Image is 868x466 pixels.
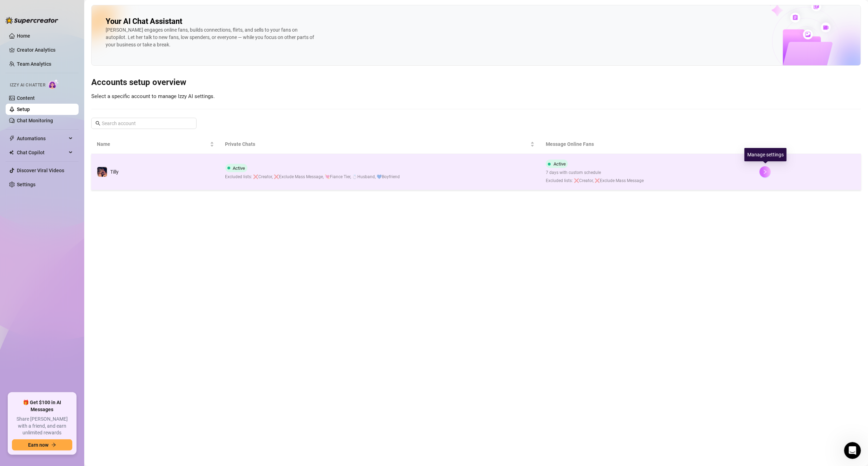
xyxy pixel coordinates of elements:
span: Excluded lists: ❌Creator, ❌Exclude Mass Message, 💘Fiance Tier, 💍Husband, 💙Boyfriend [225,174,400,180]
span: arrow-right [51,442,56,447]
a: Home [17,33,30,39]
span: Excluded lists: ❌Creator, ❌Exclude Mass Message [546,177,644,184]
div: To use Izzy, you’ll need AI credits. I can walk you through how to get them! [11,68,110,82]
span: Name [97,140,208,148]
div: Great question! The price depends on the number of messages you choose and the percentage of AI-g... [11,117,110,158]
button: go back [5,3,18,16]
a: Setup [17,106,30,112]
div: Ella says… [6,64,135,92]
div: AI Credits [105,47,129,54]
img: AI Chatter [48,79,59,89]
input: Search account [102,119,187,127]
span: Active [233,166,245,171]
span: Share [PERSON_NAME] with a friend, and earn unlimited rewards [12,416,72,436]
a: Settings [17,182,35,187]
img: Profile image for Ella [20,4,31,15]
div: Pricing [107,92,135,107]
span: Izzy AI Chatter [10,82,45,89]
span: thunderbolt [9,136,15,141]
a: billing settings [22,145,58,150]
span: Earn now [28,442,48,448]
a: Content [17,95,35,101]
span: Automations [17,133,67,144]
span: Chat Copilot [17,147,67,158]
img: Chat Copilot [9,150,14,155]
a: Creator Analytics [17,44,73,56]
span: search [95,121,100,126]
span: 7 days with custom schedule [546,169,644,176]
button: Earn nowarrow-right [12,439,72,451]
div: Pricing [113,96,129,103]
div: Ella says… [6,113,135,224]
div: Manage settings [744,148,787,161]
h1: [PERSON_NAME] [34,7,80,12]
div: To use Izzy, you’ll need AI credits. I can walk you through how to get them! [6,64,115,86]
div: Close [123,3,136,15]
span: right [763,169,768,174]
button: Got it, thank you! [26,228,80,242]
div: Great question! The price depends on the number of messages you choose and the percentage of AI-g... [6,113,115,215]
a: Discover Viral Videos [17,168,64,173]
span: Active [554,161,566,167]
img: Tilly [97,167,107,177]
span: Private Chats [225,140,529,148]
th: Message Online Fans [540,135,754,154]
span: 🎁 Get $100 in AI Messages [12,399,72,413]
div: Tilly says… [6,43,135,64]
iframe: Intercom live chat [844,442,861,459]
h2: Your AI Chat Assistant [106,17,182,26]
h3: Accounts setup overview [91,77,861,88]
span: Tilly [110,169,119,175]
a: Team Analytics [17,61,51,67]
div: Tilly says… [6,92,135,113]
button: right [760,166,771,177]
th: Private Chats [220,135,541,154]
button: Home [110,3,123,16]
div: [PERSON_NAME] engages online fans, builds connections, flirts, and sells to your fans on autopilo... [106,26,316,48]
button: I still need help :( [78,228,131,242]
th: Name [91,135,220,154]
b: 'Select Package' [11,145,104,157]
span: Select a specific account to manage Izzy AI settings. [91,93,215,99]
a: Chat Monitoring [17,118,53,123]
div: AI Credits [100,43,135,58]
img: logo-BBDzfeDw.svg [6,17,58,24]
